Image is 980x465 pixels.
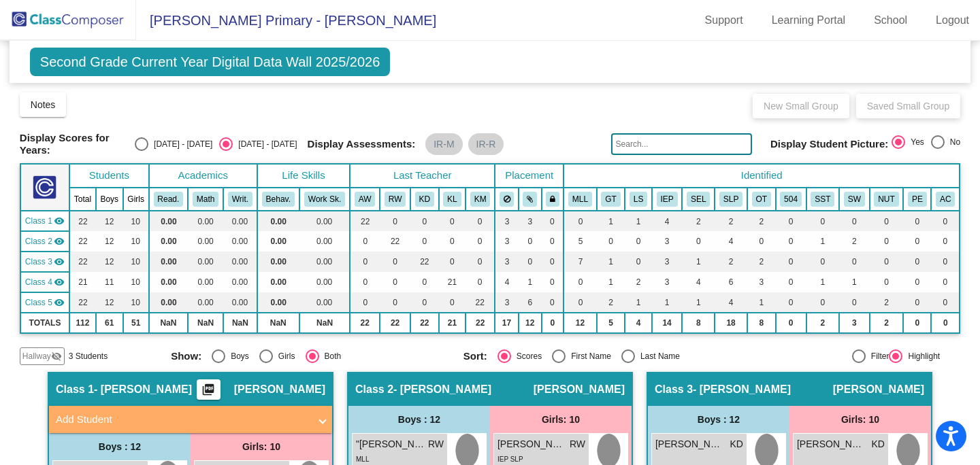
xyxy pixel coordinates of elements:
td: 0 [903,313,931,333]
button: SW [844,192,865,207]
td: 12 [519,313,542,333]
th: Boys [96,188,123,211]
td: 0 [903,231,931,252]
td: 0 [839,211,869,231]
td: 1 [839,272,869,292]
td: 7 [563,252,597,272]
div: Girls [273,350,295,362]
th: Multi Language Learner [563,188,597,211]
td: 0.00 [188,211,223,231]
mat-panel-title: Add Student [56,412,309,428]
td: 18 [715,313,747,333]
th: Social Emotional Learning IEP [682,188,715,211]
mat-icon: picture_as_pdf [200,383,216,402]
th: 504 Plan [776,188,806,211]
td: 0 [542,292,564,313]
th: Attendance Concerns [931,188,960,211]
td: 0.00 [299,211,350,231]
mat-icon: visibility [54,277,65,288]
span: [PERSON_NAME] [534,383,625,396]
td: 0.00 [149,211,188,231]
button: IEP [657,192,678,207]
span: Class 1 [56,383,94,396]
td: 4 [715,292,747,313]
td: 1 [652,292,682,313]
td: 0 [931,313,960,333]
div: [DATE] - [DATE] [148,138,212,150]
span: [PERSON_NAME] [234,383,325,396]
div: Girls: 10 [490,406,632,433]
td: 2 [747,211,776,231]
div: Highlight [902,350,940,362]
div: Boys : 12 [648,406,789,433]
td: 0 [870,231,904,252]
td: 0.00 [257,292,299,313]
td: 0 [806,292,840,313]
th: Kelci Light [439,188,466,211]
td: 0 [410,272,439,292]
td: 8 [747,313,776,333]
button: LS [630,192,647,207]
td: 0.00 [299,292,350,313]
th: SST Referral [806,188,840,211]
td: 1 [682,252,715,272]
mat-icon: visibility [54,236,65,247]
td: 1 [747,292,776,313]
mat-icon: visibility [54,256,65,267]
td: 6 [715,272,747,292]
button: MLL [568,192,592,207]
span: Notes [31,99,56,110]
span: Show: [171,350,201,362]
td: 0 [776,313,806,333]
td: 10 [123,292,149,313]
td: 0 [931,292,960,313]
td: 1 [625,292,652,313]
td: 2 [839,231,869,252]
td: 0 [625,231,652,252]
th: Life Skills [257,164,350,188]
span: Hallway [22,350,51,362]
td: Krista Deming - Deming [20,252,69,272]
td: 22 [410,252,439,272]
td: 0 [439,252,466,272]
a: School [863,10,918,31]
td: 4 [625,313,652,333]
button: Print Students Details [197,379,220,400]
td: 10 [123,231,149,252]
td: 0.00 [188,292,223,313]
td: 0 [380,211,410,231]
button: 504 [780,192,802,207]
div: Girls: 10 [191,433,332,460]
td: 0 [903,272,931,292]
td: Ken Mundy - Mundy [20,292,69,313]
mat-radio-group: Select an option [463,349,746,363]
div: Boys : 12 [348,406,490,433]
td: 3 [652,252,682,272]
div: Boys : 12 [49,433,191,460]
td: 12 [96,292,123,313]
td: 0 [931,231,960,252]
span: RW [428,437,444,451]
td: 0 [806,252,840,272]
td: 0.00 [223,252,257,272]
td: 51 [123,313,149,333]
button: Work Sk. [304,192,345,207]
button: SEL [687,192,710,207]
th: Krista Deming [410,188,439,211]
td: 2 [747,252,776,272]
td: 0 [465,252,495,272]
td: 0 [380,292,410,313]
td: 0 [563,292,597,313]
mat-expansion-panel-header: Add Student [49,406,332,433]
td: 0.00 [299,252,350,272]
td: 0 [776,231,806,252]
td: 3 [652,272,682,292]
td: 1 [806,272,840,292]
td: 0 [350,272,380,292]
td: 0.00 [223,292,257,313]
td: 0 [903,211,931,231]
th: Students [69,164,148,188]
td: 3 [652,231,682,252]
td: 0 [931,272,960,292]
td: 4 [652,211,682,231]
